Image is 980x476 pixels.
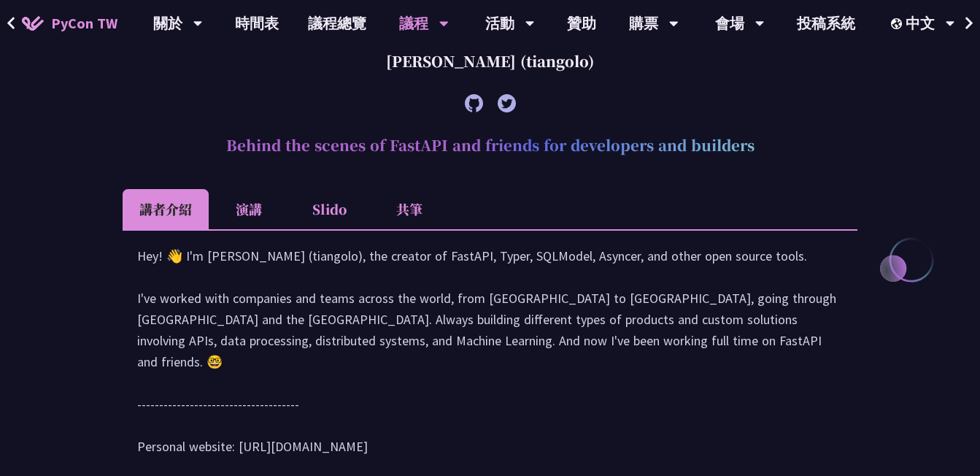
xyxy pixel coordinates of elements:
[123,123,857,167] h2: Behind the scenes of FastAPI and friends for developers and builders
[891,18,906,29] img: Locale Icon
[7,5,132,42] a: PyCon TW
[22,16,44,31] img: Home icon of PyCon TW 2025
[209,189,289,229] li: 演講
[369,189,450,229] li: 共筆
[137,245,843,472] div: Hey! 👋 I'm [PERSON_NAME] (tiangolo), the creator of FastAPI, Typer, SQLModel, Asyncer, and other ...
[51,12,117,34] span: PyCon TW
[123,39,857,83] div: [PERSON_NAME] (tiangolo)
[123,189,209,229] li: 講者介紹
[289,189,369,229] li: Slido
